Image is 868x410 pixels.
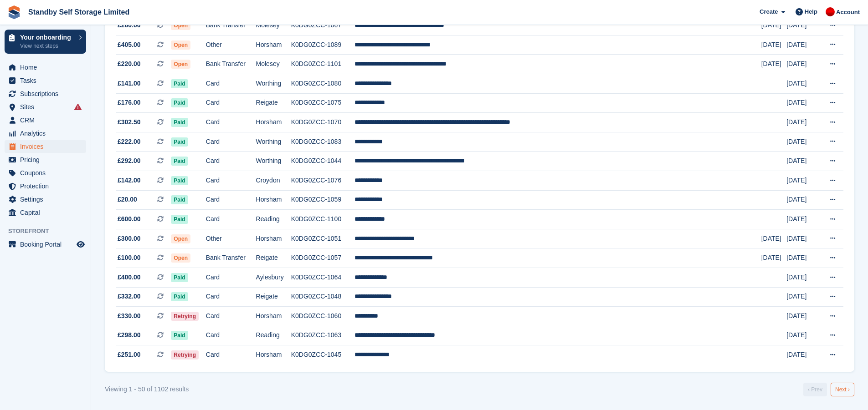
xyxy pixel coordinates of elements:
a: menu [5,74,86,87]
span: Pricing [20,153,75,166]
td: K0DG0ZCC-1076 [291,171,354,190]
td: Card [206,152,256,171]
a: Source reference 13311815: [106,128,113,135]
span: £600.00 [118,214,141,224]
div: I understand how concerning it must be when expected payments haven't been taken automatically. [15,46,168,73]
span: Coupons [20,167,75,179]
td: K0DG0ZCC-1044 [291,152,354,171]
td: [DATE] [786,152,819,171]
span: Paid [171,157,188,166]
a: menu [5,167,86,179]
a: menu [5,87,86,100]
span: £260.00 [118,20,141,30]
span: £251.00 [118,350,141,359]
b: Direct Debit payments [15,100,95,107]
textarea: Message… [8,272,175,287]
td: Horsham [256,345,291,364]
div: typically take 3-4 business days to clear, so if these are Direct Debit payments, they may show a... [15,100,168,135]
span: £400.00 [118,273,141,282]
td: Reading [256,210,291,229]
a: Source reference 5879916: [72,186,80,193]
td: K0DG0ZCC-1051 [291,229,354,248]
a: Next [831,383,854,396]
span: Paid [171,98,188,107]
td: [DATE] [786,132,819,152]
div: I understand how concerning it must be when expected payments haven't been taken automatically.Th... [7,41,175,289]
span: Invoices [20,140,75,153]
td: Card [206,93,256,113]
span: Paid [171,195,188,204]
a: menu [5,101,86,113]
td: [DATE] [786,345,819,364]
span: Sites [20,101,75,113]
td: [DATE] [786,35,819,55]
span: Open [171,60,190,69]
button: Home [143,4,160,21]
b: Manual collection invoices [15,141,109,148]
span: £292.00 [118,156,141,166]
span: Help [805,7,817,16]
button: Start recording [58,291,65,298]
span: £332.00 [118,292,141,301]
td: Reigate [256,93,291,113]
td: [DATE] [786,210,819,229]
span: £100.00 [118,253,141,263]
td: K0DG0ZCC-1059 [291,190,354,210]
a: Your onboarding View next steps [5,30,86,54]
td: [DATE] [786,74,819,93]
a: menu [5,140,86,153]
td: Worthing [256,74,291,93]
a: menu [5,238,86,251]
td: Card [206,268,256,287]
span: £176.00 [118,98,141,107]
span: Analytics [20,127,75,140]
td: Horsham [256,229,291,248]
a: Standby Self Storage Limited [25,5,133,20]
span: £298.00 [118,330,141,340]
td: K0DG0ZCC-1100 [291,210,354,229]
span: Retrying [171,312,199,321]
td: Card [206,210,256,229]
a: Preview store [75,239,86,250]
span: Paid [171,79,188,88]
td: Reading [256,326,291,345]
td: Bank Transfer [206,55,256,74]
td: [DATE] [786,16,819,35]
span: Open [171,253,190,263]
a: menu [5,153,86,166]
p: The team can also help [44,11,113,20]
td: Card [206,307,256,326]
span: Paid [171,331,188,340]
td: Croydon [256,171,291,190]
div: won't automatically charge even if payment methods are added later. If an invoice was raised befo... [15,140,168,194]
span: £330.00 [118,311,141,321]
td: Bank Transfer [206,16,256,35]
span: Paid [171,176,188,185]
span: £222.00 [118,137,141,147]
td: K0DG0ZCC-1048 [291,287,354,307]
td: [DATE] [786,326,819,345]
td: [DATE] [786,171,819,190]
div: - Our system automatically retries failed payments multiple times over a set period, so some paym... [15,198,168,233]
button: Emoji picker [29,291,36,298]
a: menu [5,180,86,192]
td: [DATE] [786,307,819,326]
a: menu [5,206,86,219]
span: £20.00 [118,195,137,204]
a: Source reference 104683967: [124,226,132,233]
td: Reigate [256,287,291,307]
td: Card [206,287,256,307]
span: Tasks [20,74,75,87]
td: Horsham [256,35,291,55]
td: Other [206,35,256,55]
td: K0DG0ZCC-1070 [291,113,354,132]
td: Molesey [256,55,291,74]
td: [DATE] [786,55,819,74]
span: Paid [171,273,188,282]
nav: Pages [801,383,856,396]
button: Send a message… [156,287,171,302]
img: Profile image for Fin [26,5,41,20]
span: £300.00 [118,234,141,243]
span: Capital [20,206,75,219]
td: Card [206,190,256,210]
